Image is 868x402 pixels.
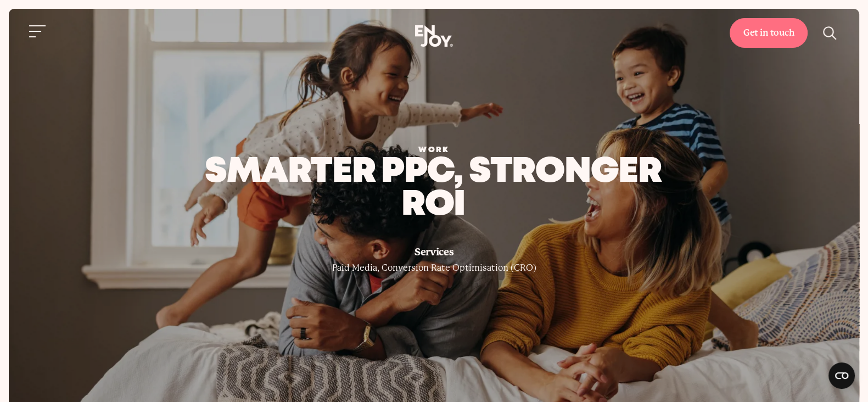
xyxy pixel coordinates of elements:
span: Conversion Rate Optimisation (CRO) [382,263,536,273]
a: Paid Media [332,263,377,273]
button: Site search [819,21,842,44]
a: Get in touch [730,18,808,48]
div: Work [203,144,666,156]
div: , [203,247,666,276]
a: Conversion Rate Optimisation (CRO) [379,263,536,273]
button: Open CMP widget [828,362,855,389]
div: Services [203,247,666,258]
button: Site navigation [26,20,49,43]
strong: smarter ppc, stronger roi [205,157,661,221]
